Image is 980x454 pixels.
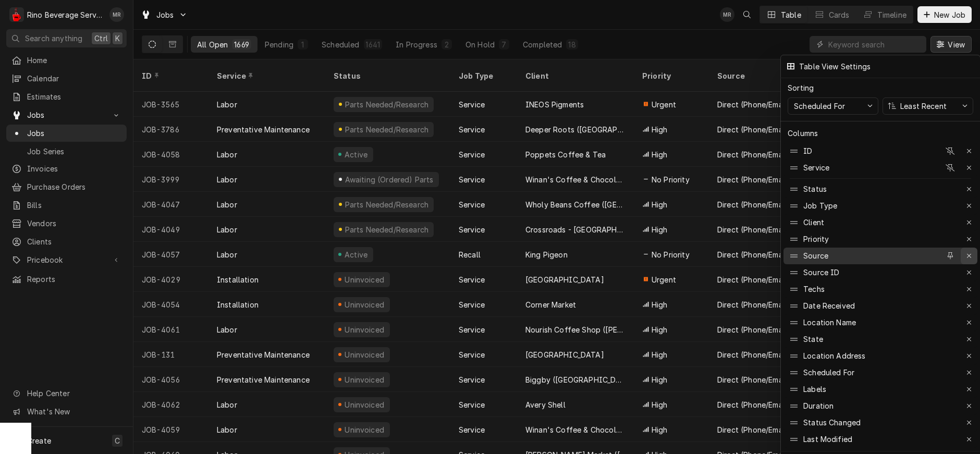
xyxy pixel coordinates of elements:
[783,264,977,281] div: Source ID
[783,198,977,214] div: Job Type
[788,97,878,115] button: Scheduled For
[803,334,823,345] div: State
[792,101,847,112] div: Scheduled For
[783,281,977,298] div: Techs
[783,331,977,348] div: State
[803,284,825,295] div: Techs
[783,414,977,431] div: Status Changed
[803,417,861,428] div: Status Changed
[803,384,826,395] div: Labels
[783,431,977,448] div: Last Modified
[803,217,824,228] div: Client
[803,317,856,328] div: Location Name
[783,181,977,198] div: Status
[803,367,854,378] div: Scheduled For
[803,234,829,244] div: Priority
[783,398,977,414] div: Duration
[783,143,977,159] div: ID
[803,434,852,445] div: Last Modified
[803,350,866,361] div: Location Address
[783,214,977,231] div: Client
[803,162,829,173] div: Service
[783,231,977,248] div: Priority
[803,300,855,311] div: Date Received
[783,314,977,331] div: Location Name
[783,348,977,364] div: Location Address
[803,250,828,261] div: Source
[783,298,977,314] div: Date Received
[783,381,977,398] div: Labels
[803,400,834,411] div: Duration
[783,159,977,176] div: Service
[883,97,973,115] button: Least Recent
[803,267,839,278] div: Source ID
[803,200,837,211] div: Job Type
[788,82,814,93] div: Sorting
[898,101,949,112] div: Least Recent
[783,248,977,264] div: Source
[798,61,871,72] div: Table View Settings
[783,364,977,381] div: Scheduled For
[803,145,812,156] div: ID
[803,183,827,194] div: Status
[788,128,818,139] div: Columns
